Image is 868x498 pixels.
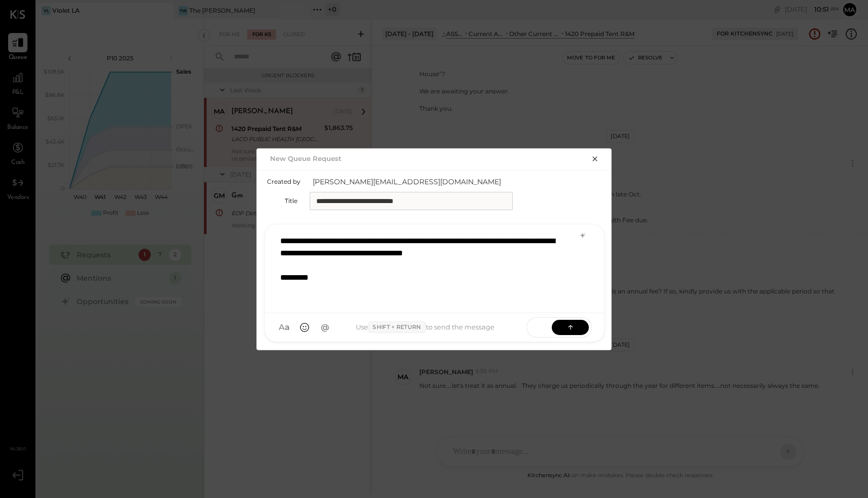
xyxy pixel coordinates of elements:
[275,318,293,337] button: Aa
[267,178,301,185] label: Created by
[270,154,342,162] h2: New Queue Request
[527,314,552,340] span: SEND
[313,177,516,187] span: [PERSON_NAME][EMAIL_ADDRESS][DOMAIN_NAME]
[316,318,334,337] button: @
[285,322,290,333] span: a
[368,321,425,334] span: Shift + Return
[267,197,297,205] label: Title
[334,321,516,334] div: Use to send the message
[321,322,329,333] span: @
